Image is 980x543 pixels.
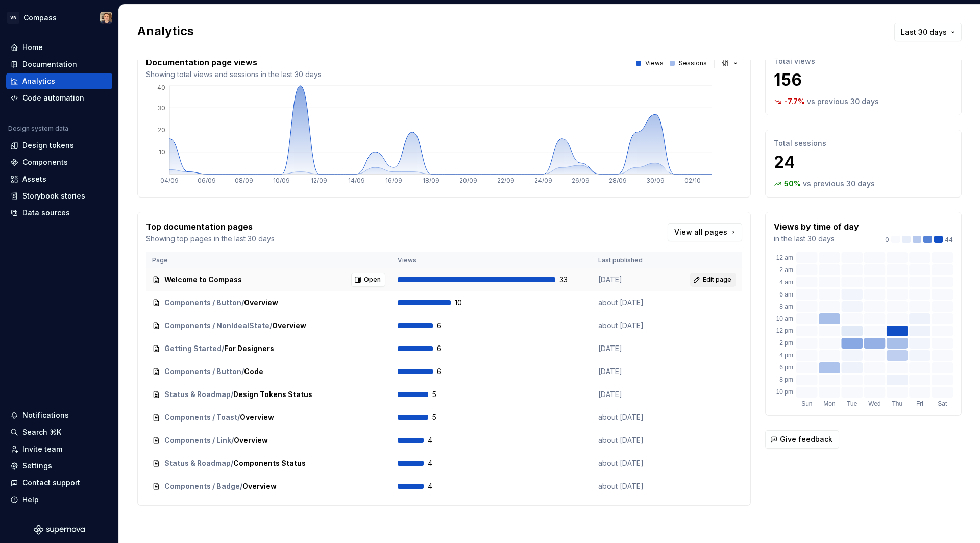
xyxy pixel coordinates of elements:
p: about [DATE] [598,320,675,331]
p: Views by time of day [774,220,859,233]
text: 12 am [776,254,793,261]
div: Components [22,157,68,167]
span: 4 [428,481,454,491]
div: Code automation [22,93,84,103]
span: / [237,412,240,423]
div: Data sources [22,208,70,218]
text: Wed [868,400,880,407]
span: Design Tokens Status [233,389,312,400]
text: Thu [892,400,902,407]
tspan: 02/10 [684,177,701,184]
a: Home [6,39,112,56]
text: 10 pm [776,388,793,396]
span: / [241,366,244,377]
p: about [DATE] [598,458,675,468]
text: 6 am [779,290,793,298]
span: Components / Button [164,298,241,308]
span: 4 [428,435,454,446]
p: vs previous 30 days [803,179,875,189]
a: Edit page [690,273,736,287]
button: Open [351,273,385,287]
tspan: 22/09 [497,177,514,184]
tspan: 40 [157,84,165,91]
span: 5 [432,412,459,423]
a: Assets [6,171,112,187]
p: in the last 30 days [774,234,859,244]
a: Storybook stories [6,188,112,204]
span: 10 [455,298,481,308]
span: Welcome to Compass [164,275,242,285]
p: Total sessions [774,138,953,149]
p: 156 [774,70,953,90]
th: Last published [592,252,681,268]
span: Status & Roadmap [164,458,231,468]
a: Invite team [6,441,112,457]
span: 6 [437,366,463,377]
span: Overview [272,320,306,331]
span: / [240,481,242,491]
span: 6 [437,320,463,331]
text: 4 pm [779,352,793,359]
text: 10 am [776,315,793,322]
span: / [231,435,234,446]
tspan: 10/09 [273,177,290,184]
span: Components / Toast [164,412,237,423]
p: Showing top pages in the last 30 days [146,234,275,244]
button: Notifications [6,407,112,424]
span: Last 30 days [901,27,947,37]
div: VN [7,12,19,24]
span: Edit page [703,276,731,284]
span: Open [364,276,381,284]
p: about [DATE] [598,412,675,423]
div: Invite team [22,444,62,454]
span: Getting Started [164,343,222,354]
span: 33 [559,275,586,285]
p: vs previous 30 days [807,96,879,107]
text: 6 pm [779,364,793,371]
span: Overview [234,435,268,446]
span: Code [244,366,263,377]
tspan: 20/09 [459,177,477,184]
tspan: 26/09 [572,177,590,184]
div: Storybook stories [22,191,85,201]
a: Documentation [6,56,112,72]
span: Overview [240,412,274,423]
span: / [231,458,233,468]
p: about [DATE] [598,298,675,308]
div: Design tokens [22,140,74,151]
text: 2 am [779,266,793,274]
div: Settings [22,461,52,471]
tspan: 16/09 [385,177,402,184]
button: Help [6,491,112,508]
span: Overview [244,298,278,308]
th: Page [146,252,391,268]
a: Data sources [6,205,112,221]
h2: Analytics [137,23,878,39]
th: Views [391,252,592,268]
text: 8 am [779,303,793,310]
a: Code automation [6,90,112,106]
span: / [231,389,233,400]
a: Supernova Logo [34,525,85,535]
a: View all pages [668,223,742,241]
text: 2 pm [779,339,793,347]
div: Documentation [22,59,77,69]
text: Mon [823,400,835,407]
tspan: 14/09 [348,177,365,184]
div: Search ⌘K [22,427,61,437]
div: Analytics [22,76,55,86]
p: 0 [885,236,889,244]
text: Sat [938,400,947,407]
text: 4 am [779,279,793,286]
tspan: 04/09 [160,177,179,184]
tspan: 12/09 [311,177,327,184]
p: -7.7 % [784,96,805,107]
span: Components / Badge [164,481,240,491]
div: Compass [23,13,57,23]
p: 50 % [784,179,801,189]
span: Components Status [233,458,306,468]
tspan: 24/09 [534,177,552,184]
p: about [DATE] [598,435,675,446]
div: Assets [22,174,46,184]
a: Design tokens [6,137,112,154]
